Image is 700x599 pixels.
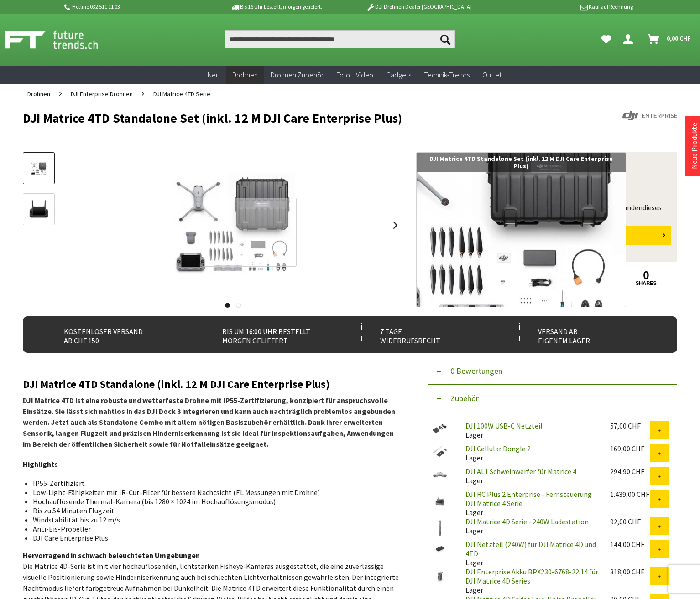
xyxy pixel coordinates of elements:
[690,123,699,169] a: Neue Produkte
[597,30,616,48] a: Meine Favoriten
[610,467,650,476] div: 294,90 CHF
[27,90,50,98] span: Drohnen
[225,30,455,48] input: Produkt, Marke, Kategorie, EAN, Artikelnummer…
[428,421,451,436] img: DJI 100W USB-C Netzteil
[610,567,650,576] div: 318,00 CHF
[465,421,543,430] a: DJI 100W USB-C Netzteil
[428,517,451,540] img: DJI Matrice 4D Serie - 240W Ladestation
[23,378,402,390] h2: DJI Matrice 4TD Standalone (inkl. 12 M DJI Care Enterprise Plus)
[26,159,52,178] img: Vorschau: DJI Matrice 4TD Standalone Set (inkl. 12 M DJI Care Enterprise Plus)
[386,70,411,79] span: Gadgets
[361,323,500,346] div: 7 Tage Widerrufsrecht
[33,497,395,506] li: Hochauflösende Thermal-Kamera (bis 1280 × 1024 im Hochauflösungsmodus)
[428,467,451,482] img: DJI AL1 Schweinwerfer für Matrice 4
[149,84,215,104] a: DJI Matrice 4TD Serie
[132,152,334,298] img: DJI Matrice 4TD Standalone Set (inkl. 12 M DJI Care Enterprise Plus)
[428,567,451,584] img: DJI Enterprise Akku BPX230-6768-22.14 für DJI Matrice 4D Series
[23,84,55,104] a: Drohnen
[63,1,205,12] p: Hotline 032 511 11 03
[33,515,395,524] li: Windstabilität bis zu 12 m/s
[380,66,418,84] a: Gadgets
[458,444,602,462] div: Lager
[205,1,347,12] p: Bis 16 Uhr bestellt, morgen geliefert.
[610,540,650,549] div: 144,00 CHF
[476,66,508,84] a: Outlet
[23,111,546,125] h1: DJI Matrice 4TD Standalone Set (inkl. 12 M DJI Care Enterprise Plus)
[436,30,455,48] button: Suchen
[208,70,219,79] span: Neu
[153,90,210,98] span: DJI Matrice 4TD Serie
[482,70,501,79] span: Outlet
[336,70,373,79] span: Foto + Video
[465,517,589,526] a: DJI Matrice 4D Serie - 240W Ladestation
[458,540,602,567] div: Lager
[644,30,695,48] a: Warenkorb
[622,111,677,120] img: DJI Enterprise
[226,66,264,84] a: Drohnen
[458,567,602,594] div: Lager
[428,490,451,512] img: DJI RC Plus 2 Enterprise - Fernsteuerung DJI Matrice 4 Serie
[610,444,650,453] div: 169,00 CHF
[33,524,395,533] li: Anti-Eis-Propeller
[619,30,640,48] a: Dein Konto
[465,467,576,476] a: DJI AL1 Schweinwerfer für Matrice 4
[201,66,226,84] a: Neu
[33,488,395,497] li: Low-Light-Fähigkeiten mit IR-Cut-Filter für bessere Nachtsicht (EL Messungen mit Drohne)
[23,551,200,560] strong: Hervorragend in schwach beleuchteten Umgebungen
[424,70,470,79] span: Technik-Trends
[23,396,395,449] strong: DJI Matrice 4TD ist eine robuste und wetterfeste Drohne mit IP55-Zertifizierung, konzipiert für a...
[616,280,676,286] a: shares
[519,323,658,346] div: Versand ab eigenem Lager
[610,490,650,499] div: 1.439,00 CHF
[465,444,531,453] a: DJI Cellular Dongle 2
[458,490,602,517] div: Lager
[264,66,330,84] a: Drohnen Zubehör
[271,70,324,79] span: Drohnen Zubehör
[46,323,184,346] div: Kostenloser Versand ab CHF 150
[429,155,613,170] span: DJI Matrice 4TD Standalone Set (inkl. 12 M DJI Care Enterprise Plus)
[204,323,342,346] div: Bis um 16:00 Uhr bestellt Morgen geliefert
[33,533,395,542] li: DJI Care Enterprise Plus
[428,444,451,459] img: DJI Cellular Dongle 2
[465,490,592,508] a: DJI RC Plus 2 Enterprise - Fernsteuerung DJI Matrice 4 Serie
[610,517,650,526] div: 92,00 CHF
[465,540,596,558] a: DJI Netzteil (240W) für DJI Matrice 4D und 4TD
[348,1,490,12] p: DJI Drohnen Dealer [GEOGRAPHIC_DATA]
[428,357,677,385] button: 0 Bewertungen
[458,421,602,439] div: Lager
[418,66,476,84] a: Technik-Trends
[428,540,451,557] img: DJI Netzteil (240W) für DJI Matrice 4D und 4TD
[458,517,602,535] div: Lager
[232,70,258,79] span: Drohnen
[33,479,395,488] li: IP55-Zertifiziert
[667,31,691,46] span: 0,00 CHF
[33,506,395,515] li: Bis zu 54 Minuten Flugzeit
[458,467,602,485] div: Lager
[610,421,650,430] div: 57,00 CHF
[428,385,677,412] button: Zubehör
[66,84,137,104] a: DJI Enterprise Drohnen
[71,90,133,98] span: DJI Enterprise Drohnen
[490,1,632,12] p: Kauf auf Rechnung
[465,567,598,585] a: DJI Enterprise Akku BPX230-6768-22.14 für DJI Matrice 4D Series
[5,28,118,51] img: Shop Futuretrends - zur Startseite wechseln
[616,270,676,280] a: 0
[23,460,58,469] strong: Highlights
[330,66,380,84] a: Foto + Video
